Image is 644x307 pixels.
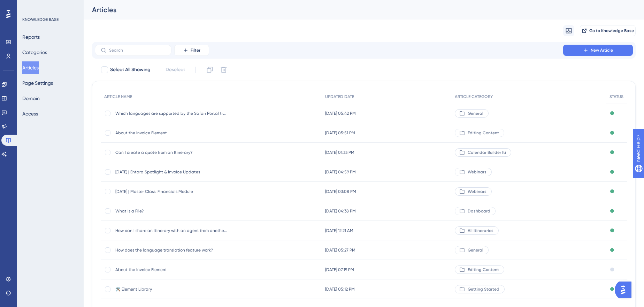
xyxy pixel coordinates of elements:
span: Calendar Builder Iti [468,150,506,155]
div: KNOWLEDGE BASE [22,17,59,22]
button: Reports [22,31,40,43]
span: [DATE] 07:19 PM [325,267,354,272]
span: Deselect [166,66,185,74]
button: Filter [174,45,209,56]
span: [DATE] 12:21 AM [325,228,353,233]
span: Webinars [468,169,486,175]
span: New Article [591,47,613,53]
span: [DATE] 04:59 PM [325,169,356,175]
input: Search [109,48,166,53]
span: [DATE] 03:08 PM [325,189,356,194]
span: Which languages are supported by the Safari Portal translation widget? [115,111,227,116]
span: Dashboard [468,208,490,214]
span: ARTICLE NAME [104,94,132,99]
span: Go to Knowledge Base [589,28,634,33]
span: UPDATED DATE [325,94,354,99]
div: Articles [92,5,618,15]
span: Getting Started [468,286,499,292]
span: [DATE] 04:38 PM [325,208,356,214]
button: Articles [22,61,39,74]
span: [DATE] 05:27 PM [325,247,355,253]
span: Need Help? [16,2,44,10]
span: 🛠️ Element Library [115,286,227,292]
span: How does the language translation feature work? [115,247,227,253]
span: About the Invoice Element [115,267,227,272]
span: [DATE] 05:42 PM [325,111,356,116]
span: General [468,111,483,116]
span: Filter [191,47,200,53]
span: [DATE] 01:33 PM [325,150,354,155]
button: Page Settings [22,77,53,89]
span: Editing Content [468,130,499,136]
span: General [468,247,483,253]
span: ARTICLE CATEGORY [455,94,493,99]
span: [DATE] 05:12 PM [325,286,355,292]
span: What is a File? [115,208,227,214]
button: Domain [22,92,40,105]
span: Webinars [468,189,486,194]
span: How can I share an Itinerary with an agent from another company who also uses Safari Portal? [115,228,227,233]
button: Go to Knowledge Base [580,25,636,36]
span: [DATE] 05:51 PM [325,130,355,136]
button: New Article [563,45,633,56]
button: Access [22,107,38,120]
iframe: UserGuiding AI Assistant Launcher [615,279,636,300]
span: Can I create a quote from an Itinerary? [115,150,227,155]
span: All Itineraries [468,228,493,233]
span: [DATE] | Master Class: Financials Module [115,189,227,194]
span: Editing Content [468,267,499,272]
span: [DATE] | Entara Spotlight & Invoice Updates [115,169,227,175]
span: About the Invoice Element [115,130,227,136]
span: Select All Showing [110,66,151,74]
button: Deselect [159,63,191,76]
span: STATUS [609,94,623,99]
button: Categories [22,46,47,59]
